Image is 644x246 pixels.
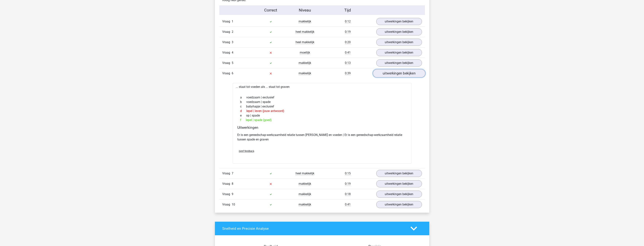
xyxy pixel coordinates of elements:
div: babyhapje | exclusief [237,104,407,109]
span: 10 [232,203,235,206]
span: makkelijk [299,71,311,75]
span: 8 [232,182,233,185]
span: Vraag [222,171,232,176]
a: uitwerkingen bekijken [376,201,422,208]
span: 0:41 [345,203,351,206]
h4: Uitwerkingen [237,125,407,130]
span: makkelijk [299,192,311,196]
span: 5 [232,61,233,65]
span: Vraag [222,50,232,55]
span: heel makkelijk [296,30,314,34]
span: makkelijk [299,20,311,23]
span: 0:13 [345,61,351,65]
a: uitwerkingen bekijken [373,69,425,77]
span: 0:19 [345,30,351,34]
p: Er is een gereedschap-werkzaamheid relatie tussen [PERSON_NAME] en voeden | Er is een gereedschap... [237,133,407,142]
span: Vraag [222,202,232,207]
span: 0:18 [345,192,351,196]
span: Vraag [222,19,232,24]
div: lepel | leven (jouw antwoord) [237,109,407,113]
a: uitwerkingen bekijken [376,39,422,46]
a: uitwerkingen bekijken [376,191,422,198]
span: 0:12 [345,20,351,23]
span: makkelijk [299,61,311,65]
span: 0:39 [345,71,351,75]
a: uitwerkingen bekijken [376,49,422,56]
span: 1 [232,20,233,23]
span: 6 [232,71,233,75]
h4: Snelheid en Precisie Analyse [222,226,405,231]
div: Niveau [288,7,322,13]
div: Correct [254,7,288,13]
a: uitwerkingen bekijken [376,170,422,177]
span: d [240,109,246,113]
span: 0:41 [345,51,351,54]
span: Vraag [222,182,232,186]
a: uitwerkingen bekijken [376,18,422,25]
span: makkelijk [299,182,311,186]
span: 4 [232,51,233,54]
span: heel makkelijk [296,40,314,44]
span: e [240,113,246,118]
div: voedzaam | spade [237,100,407,104]
span: 9 [232,192,233,196]
div: Tijd [322,7,373,13]
span: 7 [232,172,233,175]
span: Vraag [222,192,232,196]
span: c [240,104,246,109]
span: 0:19 [345,182,351,186]
span: makkelijk [299,203,311,206]
span: Vraag [222,30,232,34]
a: uitwerkingen bekijken [376,28,422,35]
span: b [240,100,246,104]
a: uitwerkingen bekijken [376,59,422,67]
span: Vraag [222,71,232,76]
span: a [240,95,246,100]
div: ... staat tot voeden als ... staat tot graven [233,83,411,164]
span: 2 [232,30,233,34]
span: heel makkelijk [296,172,314,175]
span: Vraag [222,40,232,44]
span: 3 [232,40,233,44]
span: Geef feedback [239,150,254,153]
span: 0:20 [345,40,351,44]
span: Vraag [222,61,232,65]
a: uitwerkingen bekijken [376,180,422,187]
span: 0:15 [345,172,351,175]
span: moeilijk [300,51,310,54]
span: f [240,118,246,122]
div: voedzaam | exclusief [237,95,407,100]
div: op | spade [237,113,407,118]
div: lepel | spade (goed) [237,118,407,122]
